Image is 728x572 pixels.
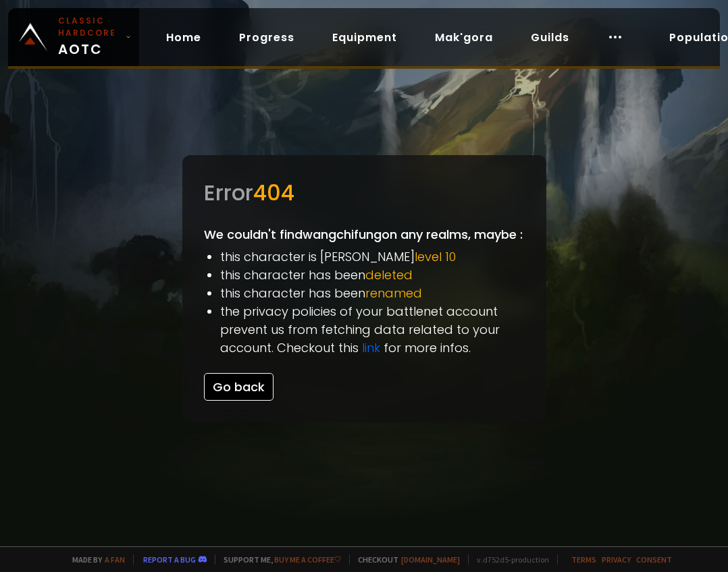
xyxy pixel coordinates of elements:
span: Made by [64,554,125,565]
button: Go back [204,373,274,401]
a: Classic HardcoreAOTC [8,8,139,66]
a: a fan [105,554,125,565]
span: AOTC [58,15,120,59]
a: Privacy [602,554,631,565]
a: Consent [636,554,672,565]
li: the privacy policies of your battlenet account prevent us from fetching data related to your acco... [220,302,525,357]
a: [DOMAIN_NAME] [401,554,460,565]
li: this character has been [220,266,525,284]
a: Progress [228,24,305,51]
a: Go back [204,378,274,395]
a: Equipment [321,24,408,51]
a: Report a bug [143,554,196,565]
a: Buy me a coffee [274,554,341,565]
span: Checkout [349,554,460,565]
span: v. d752d5 - production [468,554,549,565]
span: 404 [253,177,294,208]
a: Terms [571,554,596,565]
a: Mak'gora [424,24,504,51]
a: Guilds [520,24,580,51]
div: Error [204,177,525,209]
small: Classic Hardcore [58,15,120,39]
span: Support me, [215,554,341,565]
div: We couldn't find wangchifung on any realms, maybe : [182,155,546,422]
a: link [362,339,380,356]
a: Home [155,24,212,51]
span: renamed [365,285,422,302]
span: deleted [365,266,413,283]
li: this character has been [220,284,525,302]
span: level 10 [415,248,456,265]
li: this character is [PERSON_NAME] [220,248,525,266]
